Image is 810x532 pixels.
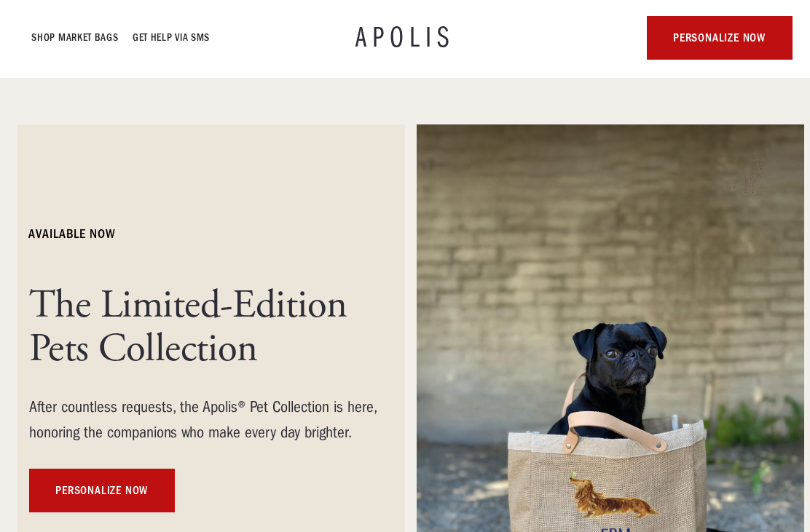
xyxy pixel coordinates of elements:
[32,29,119,47] a: Shop Market bags
[29,394,393,445] div: After countless requests, the Apolis® Pet Collection is here, honoring the companions who make ev...
[29,469,175,512] a: personalize now
[29,284,393,371] h1: The Limited-Edition Pets Collection
[29,226,116,243] h6: available NOW
[133,29,211,47] a: GET HELP VIA SMS
[355,23,455,52] a: APOLIS
[647,16,793,60] a: personalize now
